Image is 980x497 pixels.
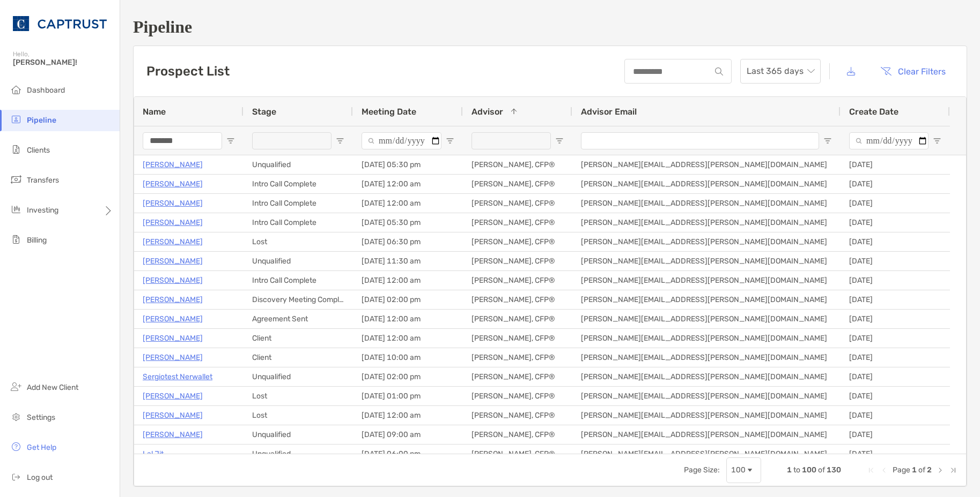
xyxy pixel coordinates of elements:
div: [PERSON_NAME], CFP® [463,329,572,348]
span: Name [143,107,166,117]
a: [PERSON_NAME] [143,235,203,248]
div: [PERSON_NAME][EMAIL_ADDRESS][PERSON_NAME][DOMAIN_NAME] [572,271,841,290]
div: [PERSON_NAME][EMAIL_ADDRESS][PERSON_NAME][DOMAIN_NAME] [572,213,841,232]
a: [PERSON_NAME] [143,332,203,345]
a: [PERSON_NAME] [143,274,203,287]
img: settings icon [10,410,23,423]
span: 1 [912,465,917,475]
div: [PERSON_NAME], CFP® [463,194,572,213]
div: [PERSON_NAME], CFP® [463,232,572,251]
div: [DATE] 12:00 am [353,310,463,328]
div: [DATE] 10:00 am [353,348,463,367]
span: Create Date [849,107,898,117]
span: Dashboard [27,86,65,95]
div: Lost [244,406,353,425]
img: billing icon [10,233,23,246]
img: investing icon [10,203,23,216]
div: [PERSON_NAME], CFP® [463,271,572,290]
span: to [793,465,800,475]
div: [DATE] 12:00 am [353,271,463,290]
div: [DATE] [841,348,950,367]
div: Unqualified [244,252,353,270]
a: [PERSON_NAME] [143,351,203,364]
div: [PERSON_NAME], CFP® [463,213,572,232]
a: [PERSON_NAME] [143,389,203,403]
div: Unqualified [244,445,353,463]
a: [PERSON_NAME] [143,254,203,268]
div: [PERSON_NAME][EMAIL_ADDRESS][PERSON_NAME][DOMAIN_NAME] [572,232,841,251]
div: [DATE] 12:00 am [353,406,463,425]
img: clients icon [10,143,23,156]
div: [DATE] [841,445,950,463]
p: [PERSON_NAME] [143,312,203,326]
a: [PERSON_NAME] [143,158,203,171]
div: Page Size: [684,465,720,475]
div: Discovery Meeting Complete [244,290,353,309]
span: Pipeline [27,116,56,125]
div: [PERSON_NAME][EMAIL_ADDRESS][PERSON_NAME][DOMAIN_NAME] [572,155,841,174]
span: Get Help [27,443,56,452]
button: Open Filter Menu [555,137,564,145]
div: [PERSON_NAME][EMAIL_ADDRESS][PERSON_NAME][DOMAIN_NAME] [572,425,841,444]
div: [DATE] [841,213,950,232]
h1: Pipeline [133,17,967,37]
div: [DATE] [841,387,950,405]
div: Agreement Sent [244,310,353,328]
span: Last 365 days [747,59,814,83]
div: [DATE] 02:00 pm [353,367,463,386]
div: [PERSON_NAME][EMAIL_ADDRESS][PERSON_NAME][DOMAIN_NAME] [572,310,841,328]
div: [PERSON_NAME][EMAIL_ADDRESS][PERSON_NAME][DOMAIN_NAME] [572,252,841,270]
div: Unqualified [244,425,353,444]
button: Open Filter Menu [446,137,454,145]
p: [PERSON_NAME] [143,216,203,229]
span: Page [893,465,910,475]
a: [PERSON_NAME] [143,293,203,306]
div: [PERSON_NAME], CFP® [463,310,572,328]
div: Client [244,348,353,367]
img: add_new_client icon [10,380,23,393]
img: logout icon [10,470,23,483]
div: [PERSON_NAME][EMAIL_ADDRESS][PERSON_NAME][DOMAIN_NAME] [572,329,841,348]
div: [PERSON_NAME], CFP® [463,367,572,386]
div: [PERSON_NAME][EMAIL_ADDRESS][PERSON_NAME][DOMAIN_NAME] [572,194,841,213]
a: [PERSON_NAME] [143,409,203,422]
div: Client [244,329,353,348]
span: 1 [787,465,792,475]
h3: Prospect List [146,64,230,79]
div: [PERSON_NAME][EMAIL_ADDRESS][PERSON_NAME][DOMAIN_NAME] [572,445,841,463]
input: Create Date Filter Input [849,132,929,149]
span: 2 [927,465,932,475]
button: Open Filter Menu [933,137,941,145]
div: [DATE] 12:00 am [353,329,463,348]
div: Intro Call Complete [244,271,353,290]
div: [DATE] [841,194,950,213]
img: transfers icon [10,173,23,186]
div: [DATE] 05:30 pm [353,213,463,232]
a: [PERSON_NAME] [143,197,203,210]
span: Log out [27,473,53,482]
span: 100 [802,465,816,475]
img: input icon [715,67,723,76]
div: 100 [731,465,746,475]
div: Last Page [949,466,957,475]
input: Name Filter Input [143,132,222,149]
button: Open Filter Menu [226,137,235,145]
div: [DATE] [841,425,950,444]
div: [DATE] [841,329,950,348]
span: Add New Client [27,383,78,392]
div: [DATE] 12:00 am [353,175,463,193]
span: [PERSON_NAME]! [13,58,113,67]
div: [PERSON_NAME], CFP® [463,387,572,405]
div: Unqualified [244,155,353,174]
div: Lost [244,232,353,251]
span: of [818,465,825,475]
p: [PERSON_NAME] [143,177,203,191]
a: Sergiotest Nerwallet [143,370,212,383]
div: [PERSON_NAME], CFP® [463,445,572,463]
button: Clear Filters [872,59,954,83]
div: Intro Call Complete [244,175,353,193]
